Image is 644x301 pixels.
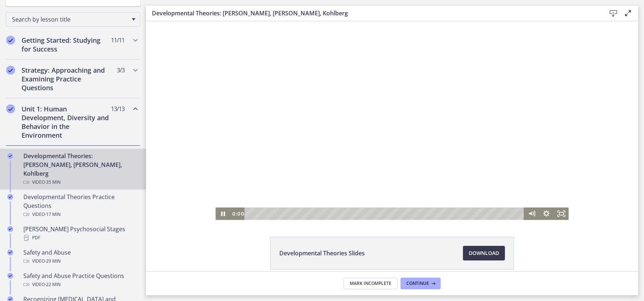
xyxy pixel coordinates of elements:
[344,278,398,289] button: Mark Incomplete
[45,257,61,266] span: · 29 min
[7,153,13,159] i: Completed
[23,225,137,242] div: [PERSON_NAME] Psychosocial Stages
[23,152,137,187] div: Developmental Theories: [PERSON_NAME], [PERSON_NAME], Kohlberg
[12,15,128,23] span: Search by lesson title
[7,273,13,279] i: Completed
[463,246,505,260] a: Download
[23,271,137,289] div: Safety and Abuse Practice Questions
[408,186,422,199] button: Fullscreen
[379,186,393,199] button: Mute
[6,66,15,75] i: Completed
[22,36,111,53] h2: Getting Started: Studying for Success
[45,210,61,219] span: · 17 min
[23,257,137,266] div: Video
[6,12,140,27] div: Search by lesson title
[23,210,137,219] div: Video
[146,21,638,220] iframe: Video Lesson
[6,104,15,113] i: Completed
[7,194,13,200] i: Completed
[7,226,13,232] i: Completed
[23,248,137,266] div: Safety and Abuse
[350,281,391,286] span: Mark Incomplete
[22,66,111,92] h2: Strategy: Approaching and Examining Practice Questions
[22,104,111,140] h2: Unit 1: Human Development, Diversity and Behavior in the Environment
[23,280,137,289] div: Video
[152,9,594,18] h3: Developmental Theories: [PERSON_NAME], [PERSON_NAME], Kohlberg
[6,36,15,45] i: Completed
[7,249,13,255] i: Completed
[45,178,61,187] span: · 35 min
[23,233,137,242] div: PDF
[23,178,137,187] div: Video
[400,278,441,289] button: Continue
[393,186,408,199] button: Show settings menu
[117,66,124,75] span: 3 / 3
[279,249,365,258] span: Developmental Theories Slides
[111,104,124,113] span: 13 / 13
[406,281,429,286] span: Continue
[45,280,61,289] span: · 22 min
[23,193,137,219] div: Developmental Theories Practice Questions
[111,36,124,45] span: 11 / 11
[469,249,499,258] span: Download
